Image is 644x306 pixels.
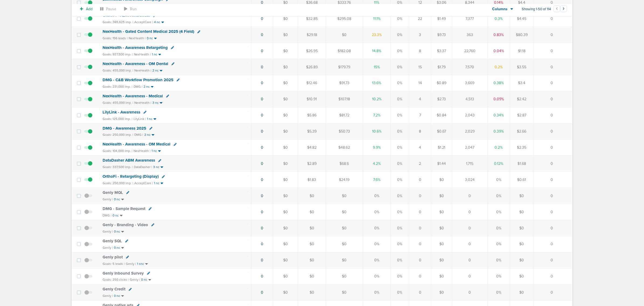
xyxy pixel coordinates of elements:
small: DMG | [134,85,142,88]
td: $0 [326,188,363,204]
td: 0.2% [488,59,510,75]
td: $0 [298,236,326,252]
td: $0 [273,123,298,140]
td: 0 [452,204,488,220]
span: Showing 1-50 of 114 [522,7,551,12]
small: 2 nc [144,133,150,137]
td: 4 [409,140,431,156]
td: 10.2% [363,91,390,107]
td: 0% [363,188,390,204]
small: NexHealth | [134,52,151,56]
td: 0 [534,107,572,123]
small: DMG | [103,214,111,217]
a: 0 [261,226,264,230]
td: $0 [431,268,452,284]
td: $0 [298,268,326,284]
small: 2 nc [152,69,159,73]
td: $0 [510,204,534,220]
td: 363 [452,27,488,43]
td: $179.79 [326,59,363,75]
td: 3 [409,27,431,43]
td: $1.21 [431,140,452,156]
td: $0 [273,107,298,123]
td: 0 [409,188,431,204]
small: Goals: 125,000 imp. | [103,117,132,121]
td: $182.08 [326,43,363,59]
td: $10.91 [298,91,326,107]
td: $0 [431,284,452,301]
td: 0 [409,252,431,268]
span: Genly Inbound Survey [103,271,144,276]
small: Genly | [130,278,140,282]
a: 0 [261,65,264,69]
td: 7,377 [452,11,488,27]
td: $0 [326,236,363,252]
small: 0 nc [114,197,120,201]
td: 14 [409,75,431,91]
span: DataDasher ABM Awareness [103,158,155,163]
span: Genly - Branding - Video [103,222,148,227]
td: $0 [431,220,452,236]
small: Goals: 455,000 imp. | [103,69,133,73]
small: 0 nc [147,36,153,40]
small: NexHealth | [134,149,150,153]
td: 0% [390,140,409,156]
td: $68.6 [326,156,363,172]
td: $0 [431,204,452,220]
td: $1.49 [431,11,452,27]
td: 0% [363,252,390,268]
small: Goals: 455,000 imp. | [103,101,133,105]
td: 0% [488,188,510,204]
small: Genly | [103,246,113,250]
td: $0 [273,27,298,43]
td: $1.68 [510,156,534,172]
a: 0 [261,81,264,85]
a: 0 [261,49,264,53]
td: 0 [534,172,572,188]
td: 0 [534,59,572,75]
td: 0% [363,284,390,301]
td: 0 [452,284,488,301]
td: $0 [431,252,452,268]
td: 0 [534,27,572,43]
td: $1.18 [510,43,534,59]
small: Goals: 365,625 imp. | [103,20,133,24]
td: $0 [273,156,298,172]
small: Goals: 156 leads | [103,36,128,40]
td: 0 [452,188,488,204]
td: 7.6% [363,172,390,188]
td: $0 [273,91,298,107]
small: 1 nc [152,149,157,153]
small: Goals: 104,000 imp. | [103,149,132,153]
small: 1 nc [152,52,157,56]
td: 0.38% [488,75,510,91]
small: 2 nc [143,85,150,89]
small: 0 nc [114,230,120,234]
td: $1.44 [431,156,452,172]
td: 0% [390,236,409,252]
td: $0 [510,220,534,236]
a: 0 [261,0,264,5]
td: 0% [363,220,390,236]
td: $2.89 [298,156,326,172]
a: 0 [261,274,264,279]
td: 0% [363,204,390,220]
small: Goals: 5 leads | [103,262,125,266]
span: Genly SQL [103,239,122,243]
a: 0 [261,258,264,262]
td: 15% [363,59,390,75]
td: 0 [534,11,572,27]
small: DataDasher | [134,165,152,169]
td: $80.39 [510,27,534,43]
td: 0.09% [488,91,510,107]
small: AcceptCare | [134,181,153,185]
td: 15 [409,59,431,75]
small: Goals: 937,500 imp. | [103,52,133,56]
td: 0% [390,27,409,43]
span: NexHealth - Gated Content Medical 2025 (4 Field) [103,29,194,34]
td: 0.39% [488,123,510,140]
small: 1 nc [147,117,152,121]
td: $0 [273,75,298,91]
small: 1 snc [137,262,144,266]
td: $2.35 [510,140,534,156]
